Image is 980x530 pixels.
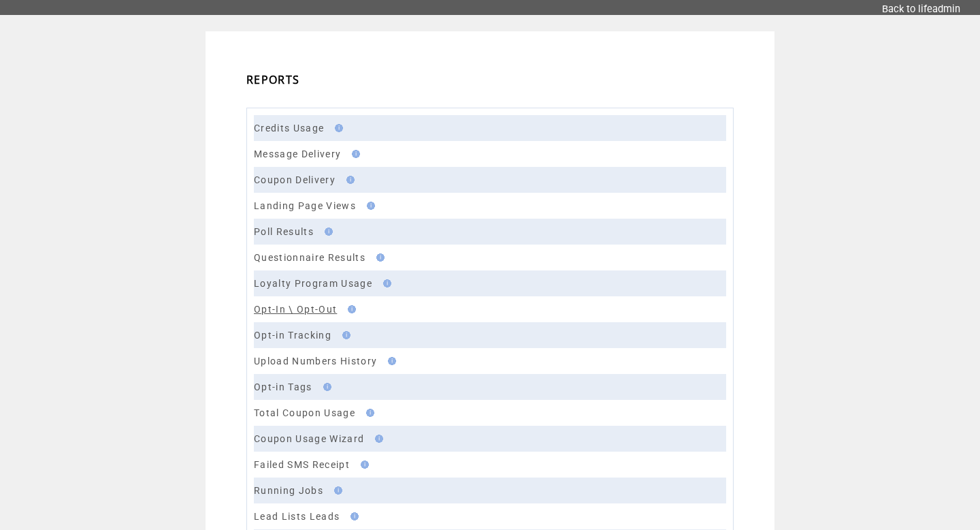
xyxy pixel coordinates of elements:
[246,72,299,87] span: REPORTS
[254,252,365,263] a: Questionnaire Results
[254,433,364,444] a: Coupon Usage Wizard
[254,226,314,237] a: Poll Results
[254,123,324,134] a: Credits Usage
[254,304,337,315] a: Opt-In \ Opt-Out
[319,383,331,391] img: help.gif
[331,124,343,132] img: help.gif
[882,3,960,15] a: Back to lifeadmin
[372,253,385,262] img: help.gif
[363,202,375,210] img: help.gif
[321,228,333,236] img: help.gif
[344,305,356,313] img: help.gif
[254,200,356,211] a: Landing Page Views
[338,331,350,339] img: help.gif
[254,149,341,159] a: Message Delivery
[379,279,391,287] img: help.gif
[346,512,359,520] img: help.gif
[371,435,383,443] img: help.gif
[342,176,355,184] img: help.gif
[254,278,372,289] a: Loyalty Program Usage
[254,174,336,185] a: Coupon Delivery
[254,356,377,367] a: Upload Numbers History
[254,407,355,418] a: Total Coupon Usage
[348,150,360,158] img: help.gif
[254,381,312,392] a: Opt-in Tags
[330,486,342,495] img: help.gif
[357,461,369,469] img: help.gif
[254,330,331,341] a: Opt-in Tracking
[254,485,323,496] a: Running Jobs
[362,409,374,417] img: help.gif
[384,357,396,365] img: help.gif
[254,511,340,522] a: Lead Lists Leads
[254,459,350,470] a: Failed SMS Receipt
